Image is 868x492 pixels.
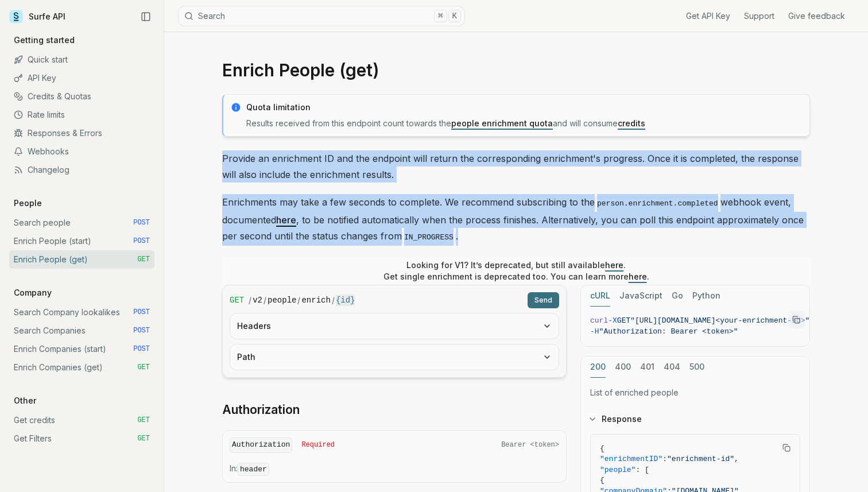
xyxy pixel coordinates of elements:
[246,102,803,113] p: Quota limitation
[590,285,610,307] button: cURL
[9,124,154,142] a: Responses & Errors
[599,327,738,336] span: "Authorization: Bearer <token>"
[595,197,720,210] code: person.enrichment.completed
[600,444,604,453] span: {
[635,466,649,474] span: : [
[9,197,46,209] p: People
[9,395,41,406] p: Other
[590,327,599,336] span: -H
[9,69,154,87] a: API Key
[600,466,635,474] span: "people"
[230,295,244,306] span: GET
[9,358,154,377] a: Enrich Companies (get) GET
[137,416,150,425] span: GET
[434,10,447,22] kbd: ⌘
[238,463,269,476] code: header
[230,344,559,370] button: Path
[222,150,810,183] p: Provide an enrichment ID and the endpoint will return the corresponding enrichment's progress. On...
[788,10,845,22] a: Give feedback
[9,51,154,69] a: Quick start
[9,250,154,269] a: Enrich People (get) GET
[672,285,683,307] button: Go
[686,10,730,22] a: Get API Key
[222,194,810,246] p: Enrichments may take a few seconds to complete. We recommend subscribing to the webhook event, do...
[630,316,809,325] span: "[URL][DOMAIN_NAME]<your-enrichment-id>"
[608,316,617,325] span: -X
[9,8,65,25] a: Surfe API
[9,287,56,299] p: Company
[297,295,300,306] span: /
[133,218,150,227] span: POST
[276,214,296,226] a: here
[600,455,662,463] span: "enrichmentID"
[9,214,154,232] a: Search people POST
[9,142,154,161] a: Webhooks
[618,118,645,128] a: credits
[332,295,335,306] span: /
[268,295,296,306] code: people
[9,87,154,106] a: Credits & Quotas
[448,10,461,22] kbd: K
[9,34,79,46] p: Getting started
[744,10,774,22] a: Support
[692,285,720,307] button: Python
[528,292,559,308] button: Send
[336,295,355,306] code: {id}
[615,357,631,378] button: 400
[590,387,800,398] p: List of enriched people
[133,308,150,317] span: POST
[383,259,649,282] p: Looking for V1? It’s deprecated, but still available . Get single enrichment is deprecated too. Y...
[9,340,154,358] a: Enrich Companies (start) POST
[788,311,805,328] button: Copy Text
[600,476,604,485] span: {
[133,237,150,246] span: POST
[734,455,739,463] span: ,
[137,8,154,25] button: Collapse Sidebar
[9,411,154,429] a: Get credits GET
[9,429,154,448] a: Get Filters GET
[133,344,150,354] span: POST
[590,357,606,378] button: 200
[137,363,150,372] span: GET
[662,455,667,463] span: :
[617,316,630,325] span: GET
[667,455,734,463] span: "enrichment-id"
[178,6,465,26] button: Search⌘K
[263,295,266,306] span: /
[590,316,608,325] span: curl
[230,463,559,475] p: In:
[619,285,662,307] button: JavaScript
[9,232,154,250] a: Enrich People (start) POST
[501,440,559,450] span: Bearer <token>
[249,295,251,306] span: /
[9,106,154,124] a: Rate limits
[133,326,150,335] span: POST
[230,313,559,339] button: Headers
[301,295,330,306] code: enrich
[230,437,292,453] code: Authorization
[581,404,809,434] button: Response
[689,357,704,378] button: 500
[253,295,262,306] code: v2
[301,440,335,450] span: Required
[629,272,647,281] a: here
[246,118,803,129] p: Results received from this endpoint count towards the and will consume
[137,255,150,264] span: GET
[9,303,154,321] a: Search Company lookalikes POST
[9,321,154,340] a: Search Companies POST
[137,434,150,443] span: GET
[222,402,300,418] a: Authorization
[778,439,795,456] button: Copy Text
[451,118,553,128] a: people enrichment quota
[664,357,680,378] button: 404
[222,60,810,80] h1: Enrich People (get)
[640,357,654,378] button: 401
[402,231,456,244] code: IN_PROGRESS
[9,161,154,179] a: Changelog
[605,260,623,270] a: here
